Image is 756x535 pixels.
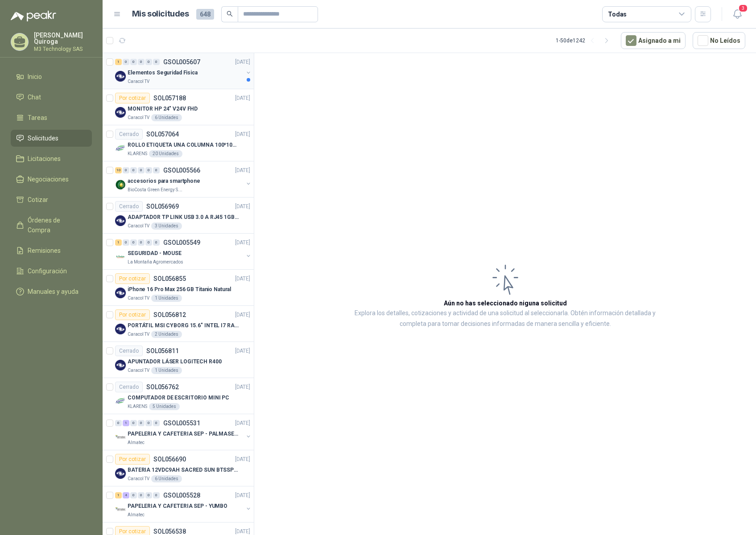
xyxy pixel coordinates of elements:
a: CerradoSOL056969[DATE] Company LogoADAPTADOR TP LINK USB 3.0 A RJ45 1GB WINDOWSCaracol TV3 Unidades [103,198,254,234]
a: 10 0 0 0 0 0 GSOL005566[DATE] Company Logoaccesorios para smartphoneBioCosta Green Energy S.A.S [115,165,252,193]
div: Por cotizar [115,454,150,465]
div: Todas [608,9,627,19]
div: 1 [115,239,122,246]
p: [DATE] [235,275,250,283]
a: 1 4 0 0 0 0 GSOL005528[DATE] Company LogoPAPELERIA Y CAFETERIA SEP - YUMBOAlmatec [115,490,252,519]
div: 3 Unidades [151,222,182,230]
a: Inicio [11,68,92,85]
div: 0 [138,492,145,498]
a: Licitaciones [11,150,92,167]
p: APUNTADOR LÁSER LOGITECH R400 [128,358,222,366]
a: Cotizar [11,191,92,208]
span: Inicio [28,72,42,82]
p: SOL056855 [153,276,186,282]
p: GSOL005531 [163,420,200,426]
img: Company Logo [115,71,126,82]
div: 5 Unidades [149,403,180,410]
p: [PERSON_NAME] Quiroga [34,32,92,45]
p: SOL056690 [153,456,186,462]
p: PAPELERIA Y CAFETERIA SEP - PALMASECA [128,430,239,438]
img: Company Logo [115,432,126,443]
span: 3 [738,4,748,12]
p: KLARENS [128,150,147,157]
p: [DATE] [235,383,250,391]
p: PAPELERIA Y CAFETERIA SEP - YUMBO [128,502,227,510]
p: SOL056811 [146,348,179,354]
a: Por cotizarSOL056812[DATE] Company LogoPORTÁTIL MSI CYBORG 15.6" INTEL I7 RAM 32GB - 1 TB / Nvidi... [103,306,254,342]
div: 0 [138,59,145,65]
p: [DATE] [235,419,250,428]
a: Chat [11,89,92,106]
img: Company Logo [115,179,126,190]
div: 0 [130,59,137,65]
div: 0 [123,239,129,246]
span: search [227,11,233,17]
div: 0 [138,239,145,246]
p: [DATE] [235,130,250,139]
p: SOL057064 [146,131,179,137]
div: Cerrado [115,129,143,140]
div: 1 [115,492,122,498]
div: 1 Unidades [151,295,182,302]
div: Cerrado [115,201,143,212]
p: [DATE] [235,202,250,211]
p: Caracol TV [128,367,149,374]
a: CerradoSOL056762[DATE] Company LogoCOMPUTADOR DE ESCRITORIO MINI PCKLARENS5 Unidades [103,378,254,414]
p: Caracol TV [128,475,149,482]
div: 0 [145,167,152,173]
div: 0 [123,167,129,173]
div: 1 Unidades [151,367,182,374]
div: Cerrado [115,382,143,392]
div: 0 [130,492,137,498]
a: 0 1 0 0 0 0 GSOL005531[DATE] Company LogoPAPELERIA Y CAFETERIA SEP - PALMASECAAlmatec [115,418,252,446]
div: 0 [138,420,145,426]
div: 1 - 50 de 1242 [556,33,614,48]
div: Cerrado [115,346,143,356]
img: Company Logo [115,107,126,118]
p: PORTÁTIL MSI CYBORG 15.6" INTEL I7 RAM 32GB - 1 TB / Nvidia GeForce RTX 4050 [128,321,239,330]
div: 0 [123,59,129,65]
img: Company Logo [115,215,126,226]
p: [DATE] [235,491,250,500]
div: 4 [123,492,129,498]
p: Caracol TV [128,78,149,85]
p: BioCosta Green Energy S.A.S [128,186,184,193]
img: Company Logo [115,251,126,262]
div: 0 [145,492,152,498]
img: Company Logo [115,360,126,370]
p: MONITOR HP 24" V24V FHD [128,105,198,113]
span: 648 [196,9,214,20]
div: 6 Unidades [151,114,182,121]
img: Company Logo [115,504,126,515]
p: Caracol TV [128,222,149,230]
div: 1 [123,420,129,426]
p: KLARENS [128,403,147,410]
span: Chat [28,92,41,102]
p: SOL057188 [153,95,186,101]
p: COMPUTADOR DE ESCRITORIO MINI PC [128,394,229,402]
a: Por cotizarSOL056690[DATE] Company LogoBATERIA 12VDC9AH SACRED SUN BTSSP12-9HRCaracol TV6 Unidades [103,450,254,486]
p: [DATE] [235,455,250,464]
div: Por cotizar [115,273,150,284]
img: Company Logo [115,143,126,154]
div: 0 [145,239,152,246]
span: Cotizar [28,195,48,205]
div: 0 [153,167,160,173]
a: Remisiones [11,242,92,259]
p: GSOL005607 [163,59,200,65]
p: Elementos Seguridad Fisica [128,69,198,77]
span: Licitaciones [28,154,61,164]
p: iPhone 16 Pro Max 256 GB Titanio Natural [128,285,231,294]
img: Company Logo [115,468,126,479]
div: 0 [130,420,137,426]
button: 3 [729,6,745,22]
span: Configuración [28,266,67,276]
div: 0 [130,167,137,173]
span: Órdenes de Compra [28,215,83,235]
p: ROLLO ETIQUETA UNA COLUMNA 100*100*500un [128,141,239,149]
p: SOL056812 [153,312,186,318]
p: Caracol TV [128,331,149,338]
div: 6 Unidades [151,475,182,482]
h3: Aún no has seleccionado niguna solicitud [444,298,567,308]
p: Caracol TV [128,295,149,302]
